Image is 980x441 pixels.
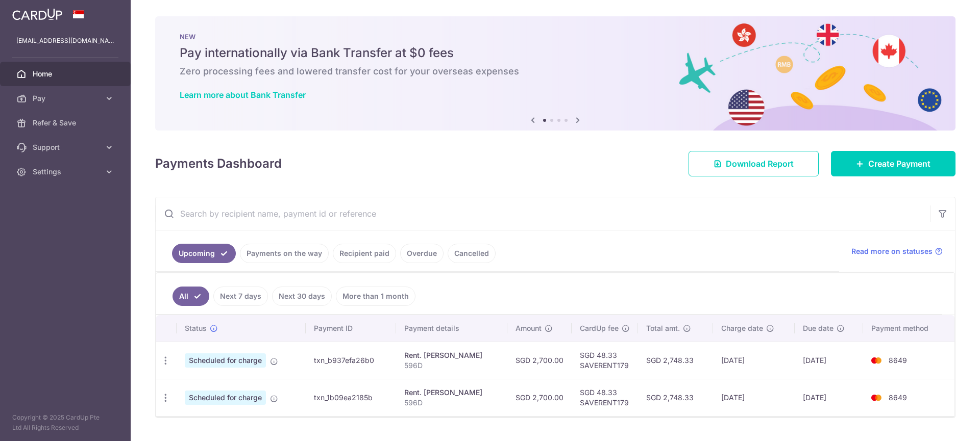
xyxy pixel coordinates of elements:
[180,90,306,100] a: Learn more about Bank Transfer
[795,342,863,379] td: [DATE]
[185,391,266,405] span: Scheduled for charge
[851,246,943,256] a: Read more on statuses
[33,167,100,177] span: Settings
[306,342,396,379] td: txn_b937efa26b0
[404,360,499,371] p: 596D
[155,154,282,173] h4: Payments Dashboard
[404,350,499,360] div: Rent. [PERSON_NAME]
[726,158,794,170] span: Download Report
[33,142,100,152] span: Support
[889,356,907,365] span: 8649
[638,379,713,416] td: SGD 2,748.33
[306,379,396,416] td: txn_1b09ea2185b
[396,315,507,342] th: Payment details
[889,393,907,402] span: 8649
[516,323,542,333] span: Amount
[185,323,207,333] span: Status
[803,323,834,333] span: Due date
[33,69,100,79] span: Home
[863,315,954,342] th: Payment method
[448,244,496,263] a: Cancelled
[180,33,931,41] p: NEW
[580,323,619,333] span: CardUp fee
[868,158,930,170] span: Create Payment
[795,379,863,416] td: [DATE]
[866,392,887,404] img: Bank Card
[866,354,887,367] img: Bank Card
[33,118,100,128] span: Refer & Save
[155,16,955,131] img: Bank transfer banner
[180,45,931,61] h5: Pay internationally via Bank Transfer at $0 fees
[172,244,236,263] a: Upcoming
[333,244,396,263] a: Recipient paid
[33,93,100,103] span: Pay
[173,287,209,306] a: All
[213,287,268,306] a: Next 7 days
[572,342,638,379] td: SGD 48.33 SAVERENT179
[404,398,499,408] p: 596D
[180,65,931,77] h6: Zero processing fees and lowered transfer cost for your overseas expenses
[404,387,499,398] div: Rent. [PERSON_NAME]
[272,287,332,306] a: Next 30 days
[831,151,955,176] a: Create Payment
[851,246,933,256] span: Read more on statuses
[16,36,114,46] p: [EMAIL_ADDRESS][DOMAIN_NAME]
[240,244,329,263] a: Payments on the way
[646,323,680,333] span: Total amt.
[156,197,930,230] input: Search by recipient name, payment id or reference
[400,244,444,263] a: Overdue
[306,315,396,342] th: Payment ID
[336,287,415,306] a: More than 1 month
[638,342,713,379] td: SGD 2,748.33
[185,353,266,368] span: Scheduled for charge
[713,342,795,379] td: [DATE]
[721,323,763,333] span: Charge date
[689,151,819,176] a: Download Report
[713,379,795,416] td: [DATE]
[12,8,62,20] img: CardUp
[507,342,572,379] td: SGD 2,700.00
[507,379,572,416] td: SGD 2,700.00
[572,379,638,416] td: SGD 48.33 SAVERENT179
